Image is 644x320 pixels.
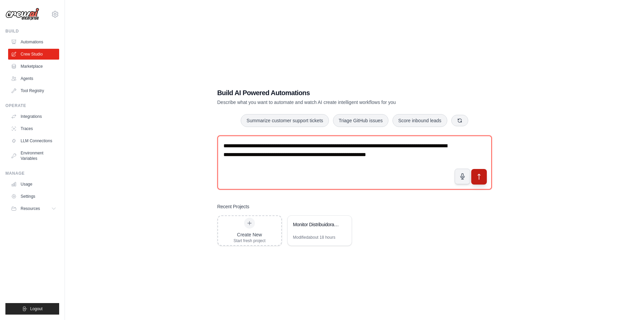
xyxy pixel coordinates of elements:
[8,73,59,84] a: Agents
[5,303,59,315] button: Logout
[217,88,445,98] h1: Build AI Powered Automations
[8,191,59,202] a: Settings
[8,49,59,60] a: Crew Studio
[451,115,468,126] button: Get new suggestions
[217,99,445,106] p: Describe what you want to automate and watch AI create intelligent workflows for you
[234,231,266,238] div: Create New
[8,123,59,134] a: Traces
[8,179,59,190] a: Usage
[5,103,59,108] div: Operate
[610,287,644,320] iframe: Chat Widget
[455,169,470,184] button: Click to speak your automation idea
[8,37,59,47] a: Automations
[5,171,59,176] div: Manage
[610,287,644,320] div: Widget de chat
[241,114,329,127] button: Summarize customer support tickets
[8,85,59,96] a: Tool Registry
[217,203,249,210] h3: Recent Projects
[5,28,59,34] div: Build
[293,235,335,240] div: Modified about 18 hours
[30,306,43,312] span: Logout
[5,8,39,21] img: Logo
[8,203,59,214] button: Resources
[8,148,59,164] a: Environment Variables
[333,114,388,127] button: Triage GitHub issues
[392,114,447,127] button: Score inbound leads
[293,221,339,228] div: Monitor Distribuidoras via Sitemap - Zapier
[8,61,59,72] a: Marketplace
[8,111,59,122] a: Integrations
[8,135,59,146] a: LLM Connections
[21,206,40,211] span: Resources
[234,238,266,243] div: Start fresh project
